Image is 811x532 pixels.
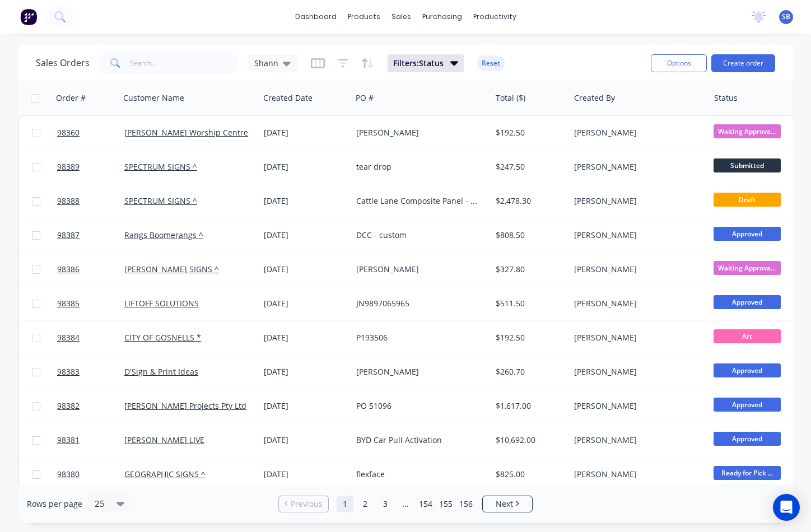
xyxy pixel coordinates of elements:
[130,52,239,74] input: Search...
[124,366,198,377] a: D'Sign & Print Ideas
[57,332,80,343] span: 98384
[57,469,80,480] span: 98380
[496,127,561,138] div: $192.50
[279,498,328,510] a: Previous page
[36,58,90,68] h1: Sales Orders
[496,400,561,412] div: $1,617.00
[263,92,313,104] div: Created Date
[264,400,347,412] div: [DATE]
[264,332,347,343] div: [DATE]
[356,264,480,275] div: [PERSON_NAME]
[27,498,82,510] span: Rows per page
[773,494,800,521] div: Open Intercom Messenger
[264,298,347,309] div: [DATE]
[357,496,374,512] a: Page 2
[714,329,781,343] span: Art
[714,466,781,480] span: Ready for Pick ...
[264,230,347,241] div: [DATE]
[264,161,347,172] div: [DATE]
[574,127,698,138] div: [PERSON_NAME]
[342,8,386,25] div: products
[123,92,184,104] div: Customer Name
[57,298,80,309] span: 98385
[57,195,80,207] span: 98388
[124,298,199,309] a: LIFTOFF SOLUTIONS
[264,469,347,480] div: [DATE]
[264,264,347,275] div: [DATE]
[57,458,124,491] a: 98380
[496,435,561,446] div: $10,692.00
[574,366,698,377] div: [PERSON_NAME]
[57,218,124,252] a: 98387
[291,498,323,510] span: Previous
[496,366,561,377] div: $260.70
[254,57,278,69] span: Shann
[57,230,80,241] span: 98387
[496,161,561,172] div: $247.50
[57,321,124,354] a: 98384
[574,435,698,446] div: [PERSON_NAME]
[496,92,525,104] div: Total ($)
[711,54,775,72] button: Create order
[574,92,615,104] div: Created By
[356,366,480,377] div: [PERSON_NAME]
[264,366,347,377] div: [DATE]
[264,195,347,207] div: [DATE]
[57,366,80,377] span: 98383
[57,184,124,218] a: 98388
[57,389,124,423] a: 98382
[356,127,480,138] div: [PERSON_NAME]
[57,161,80,172] span: 98389
[264,435,347,446] div: [DATE]
[483,498,532,510] a: Next page
[264,127,347,138] div: [DATE]
[574,161,698,172] div: [PERSON_NAME]
[417,8,468,25] div: purchasing
[377,496,394,512] a: Page 3
[124,400,246,411] a: [PERSON_NAME] Projects Pty Ltd
[337,496,353,512] a: Page 1 is your current page
[124,195,197,206] a: SPECTRUM SIGNS ^
[714,193,781,207] span: Draft
[274,496,537,512] ul: Pagination
[393,58,444,69] span: Filters: Status
[356,161,480,172] div: tear drop
[56,92,86,104] div: Order #
[57,253,124,286] a: 98386
[574,469,698,480] div: [PERSON_NAME]
[458,496,474,512] a: Page 156
[496,264,561,275] div: $327.80
[714,295,781,309] span: Approved
[20,8,37,25] img: Factory
[782,12,790,22] span: SB
[651,54,707,72] button: Options
[417,496,434,512] a: Page 154
[57,116,124,150] a: 98360
[57,435,80,446] span: 98381
[356,92,374,104] div: PO #
[496,469,561,480] div: $825.00
[574,332,698,343] div: [PERSON_NAME]
[356,298,480,309] div: JN9897065965
[477,55,505,71] button: Reset
[356,230,480,241] div: DCC - custom
[468,8,522,25] div: productivity
[714,92,738,104] div: Status
[124,127,248,138] a: [PERSON_NAME] Worship Centre
[714,398,781,412] span: Approved
[574,230,698,241] div: [PERSON_NAME]
[496,332,561,343] div: $192.50
[57,423,124,457] a: 98381
[574,298,698,309] div: [PERSON_NAME]
[57,150,124,184] a: 98389
[356,435,480,446] div: BYD Car Pull Activation
[356,195,480,207] div: Cattle Lane Composite Panel - RAS
[714,363,781,377] span: Approved
[714,432,781,446] span: Approved
[124,332,201,343] a: CITY OF GOSNELLS *
[574,400,698,412] div: [PERSON_NAME]
[57,400,80,412] span: 98382
[356,332,480,343] div: P193506
[397,496,414,512] a: Jump forward
[714,158,781,172] span: Submitted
